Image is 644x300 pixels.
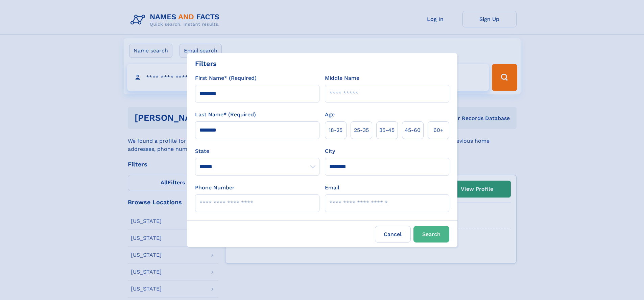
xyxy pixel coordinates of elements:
span: 45‑60 [405,126,421,134]
label: State [195,147,319,155]
div: Filters [195,59,217,69]
label: Cancel [375,226,411,243]
span: 35‑45 [379,126,395,134]
label: Phone Number [195,184,235,192]
span: 18‑25 [329,126,342,134]
label: Last Name* (Required) [195,111,256,119]
span: 25‑35 [354,126,369,134]
span: 60+ [433,126,444,134]
label: First Name* (Required) [195,74,257,82]
label: City [325,147,335,155]
label: Age [325,111,335,119]
label: Email [325,184,339,192]
label: Middle Name [325,74,359,82]
button: Search [413,226,449,243]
